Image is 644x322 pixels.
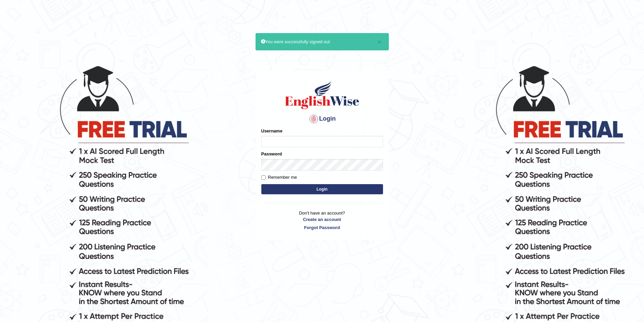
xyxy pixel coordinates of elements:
[261,174,297,181] label: Remember me
[261,175,266,180] input: Remember me
[261,224,383,231] a: Forgot Password
[377,39,381,46] button: ×
[256,33,389,50] div: You were successfully signed out
[261,184,383,194] button: Login
[261,210,383,231] p: Don't have an account?
[284,80,361,110] img: Logo of English Wise sign in for intelligent practice with AI
[261,216,383,223] a: Create an account
[261,114,383,124] h4: Login
[261,128,283,134] label: Username
[261,151,282,157] label: Password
